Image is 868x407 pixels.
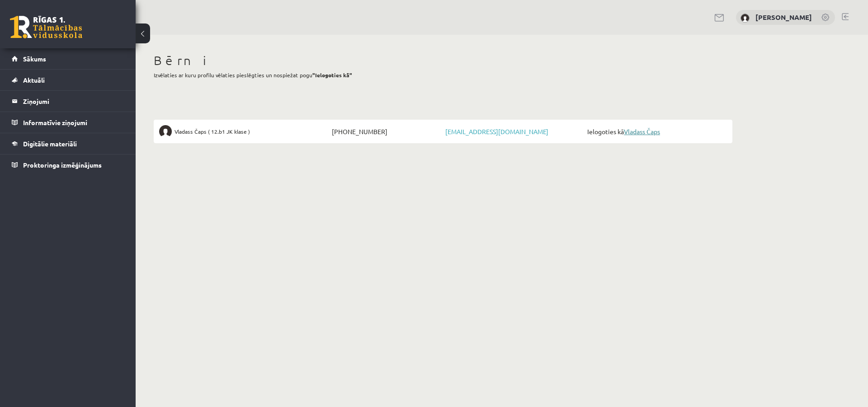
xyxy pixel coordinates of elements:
a: Rīgas 1. Tālmācības vidusskola [10,16,82,38]
img: Vladass Čaps [159,125,172,138]
span: Sākums [23,55,46,63]
h1: Bērni [154,53,732,68]
legend: Informatīvie ziņojumi [23,112,124,133]
span: Vladass Čaps ( 12.b1 JK klase ) [175,125,250,138]
a: Vladass Čaps [624,127,660,136]
a: Aktuāli [12,70,124,90]
span: Proktoringa izmēģinājums [23,161,102,169]
a: Proktoringa izmēģinājums [12,154,124,175]
a: Informatīvie ziņojumi [12,112,124,133]
p: Izvēlaties ar kuru profilu vēlaties pieslēgties un nospiežat pogu [154,71,732,79]
span: Ielogoties kā [585,125,727,138]
a: Sākums [12,48,124,69]
span: [PHONE_NUMBER] [330,125,443,138]
img: Jūlija Čapa [741,14,750,23]
a: [EMAIL_ADDRESS][DOMAIN_NAME] [445,127,548,136]
span: Digitālie materiāli [23,140,77,148]
a: Ziņojumi [12,91,124,112]
b: "Ielogoties kā" [312,71,352,79]
span: Aktuāli [23,76,45,84]
a: [PERSON_NAME] [755,13,812,22]
legend: Ziņojumi [23,91,124,112]
a: Digitālie materiāli [12,133,124,154]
